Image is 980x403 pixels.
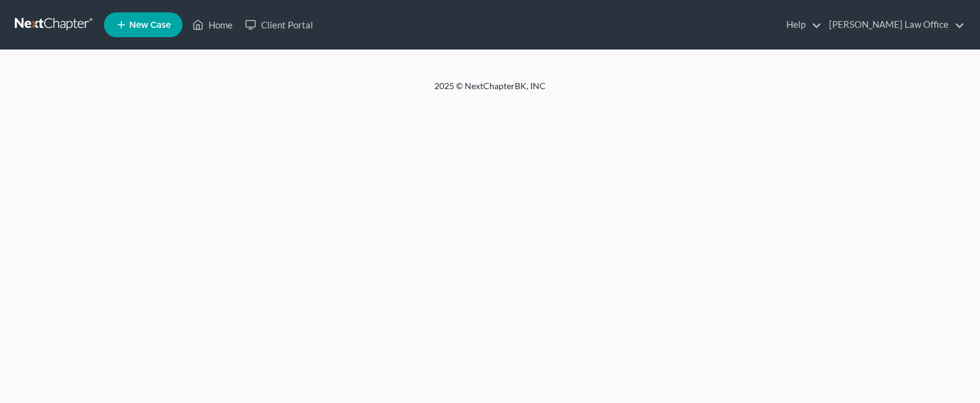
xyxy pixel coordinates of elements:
a: [PERSON_NAME] Law Office [823,14,965,36]
a: Home [186,14,239,36]
div: 2025 © NextChapterBK, INC [137,80,843,102]
new-legal-case-button: New Case [104,12,183,37]
a: Help [780,14,822,36]
a: Client Portal [239,14,319,36]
